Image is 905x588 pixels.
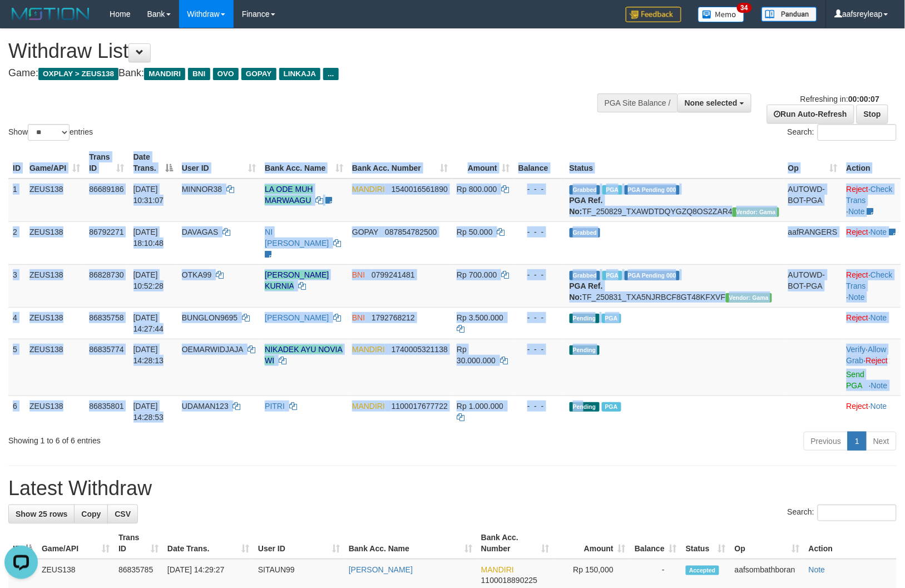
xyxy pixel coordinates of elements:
td: aafRANGERS [784,221,842,264]
span: BNI [188,68,210,80]
td: ZEUS138 [25,264,85,307]
select: Showentries [28,124,70,141]
td: 3 [8,264,25,307]
a: LA ODE MUH MARWAAGU [265,185,313,205]
img: MOTION_logo.png [8,6,93,22]
span: · [847,345,887,365]
a: Verify [847,345,866,354]
th: Trans ID: activate to sort column ascending [114,527,163,559]
img: Feedback.jpg [626,7,681,22]
a: [PERSON_NAME] [265,313,329,322]
a: Note [871,313,887,322]
span: [DATE] 14:27:44 [133,313,164,333]
a: Note [871,402,887,411]
span: Copy 1740005321138 to clipboard [392,345,448,354]
span: 86792271 [89,228,123,236]
span: Rp 800.000 [457,185,497,194]
span: [DATE] 14:28:53 [133,402,164,422]
h4: Game: Bank: [8,68,592,79]
h1: Withdraw List [8,40,592,62]
input: Search: [818,505,897,521]
th: Amount: activate to sort column ascending [553,527,630,559]
th: Balance [514,147,565,179]
span: 86835758 [89,313,123,322]
span: BNI [352,313,365,322]
span: LINKAJA [279,68,321,80]
span: 86828730 [89,270,123,279]
th: Trans ID: activate to sort column ascending [85,147,128,179]
span: Grabbed [570,185,601,195]
div: - - - [518,312,561,323]
span: Copy [81,510,101,518]
th: Op: activate to sort column ascending [784,147,842,179]
span: PGA Pending [625,271,680,280]
div: - - - [518,226,561,238]
a: Show 25 rows [8,505,75,523]
a: Send PGA [847,370,865,390]
th: ID: activate to sort column descending [8,527,37,559]
span: Grabbed [570,271,601,280]
th: Date Trans.: activate to sort column ascending [163,527,254,559]
span: MANDIRI [352,345,385,354]
td: 2 [8,221,25,264]
th: Date Trans.: activate to sort column descending [129,147,177,179]
a: NI [PERSON_NAME] [265,228,329,248]
a: Next [866,432,897,451]
td: · · [842,339,901,396]
th: Bank Acc. Number: activate to sort column ascending [477,527,553,559]
input: Search: [818,124,897,141]
span: BUNGLON9695 [182,313,238,322]
a: Reject [847,185,869,194]
button: None selected [677,93,751,112]
td: 6 [8,396,25,427]
div: - - - [518,184,561,195]
label: Show entries [8,124,93,141]
td: ZEUS138 [25,179,85,222]
span: Pending [570,314,600,323]
a: Previous [804,432,848,451]
a: Reject [847,402,869,411]
a: Run Auto-Refresh [767,105,854,123]
th: Action [804,527,897,559]
td: · · [842,179,901,222]
span: Copy 1100017677722 to clipboard [392,402,448,411]
span: Marked by aafkaynarin [602,185,622,195]
span: Marked by aafsreyleap [602,314,621,323]
a: Reject [847,313,869,322]
th: Amount: activate to sort column ascending [452,147,514,179]
a: Check Trans [847,270,893,290]
td: ZEUS138 [25,396,85,427]
span: MANDIRI [352,402,385,411]
td: ZEUS138 [25,307,85,339]
a: Note [849,207,866,216]
td: ZEUS138 [25,221,85,264]
span: UDAMAN123 [182,402,229,411]
span: ... [323,68,338,80]
td: · [842,221,901,264]
span: [DATE] 14:28:13 [133,345,164,365]
label: Search: [788,505,897,521]
span: Show 25 rows [16,510,67,518]
td: AUTOWD-BOT-PGA [784,179,842,222]
span: Rp 1.000.000 [457,402,503,411]
h1: Latest Withdraw [8,477,897,500]
span: PGA Pending [625,185,680,195]
th: Bank Acc. Name: activate to sort column ascending [344,527,477,559]
span: GOPAY [352,228,378,236]
span: CSV [115,510,131,518]
span: Grabbed [570,228,601,238]
span: [DATE] 18:10:48 [133,228,164,248]
span: Refreshing in: [800,95,879,103]
strong: 00:00:07 [848,95,879,103]
a: Copy [74,505,108,523]
b: PGA Ref. No: [570,281,603,302]
span: MANDIRI [144,68,185,80]
img: Button%20Memo.svg [698,7,745,22]
span: Copy 1792768212 to clipboard [372,313,415,322]
div: - - - [518,269,561,280]
td: TF_250829_TXAWDTDQYGZQ8OS2ZAR4 [565,179,784,222]
span: Pending [570,345,600,355]
a: 1 [848,432,867,451]
th: Action [842,147,901,179]
span: Rp 50.000 [457,228,493,236]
